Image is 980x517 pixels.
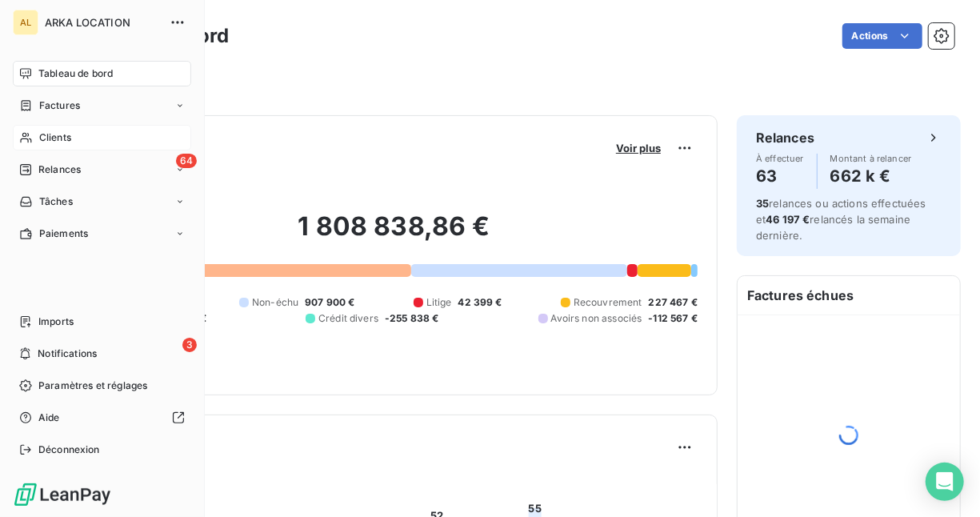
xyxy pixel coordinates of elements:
[756,197,926,242] span: relances ou actions effectuées et relancés la semaine dernière.
[38,162,81,177] span: Relances
[38,66,113,81] span: Tableau de bord
[38,379,147,393] span: Paramètres et réglages
[649,295,698,310] span: 227 467 €
[926,463,964,501] div: Open Intercom Messenger
[252,295,298,310] span: Non-échu
[38,411,60,425] span: Aide
[45,16,160,29] span: ARKA LOCATION
[426,295,452,310] span: Litige
[842,23,922,49] button: Actions
[648,311,698,326] span: -112 567 €
[756,197,769,210] span: 35
[766,213,810,226] span: 46 197 €
[38,315,74,329] span: Imports
[756,163,804,189] h4: 63
[38,443,100,457] span: Déconnexion
[182,338,197,352] span: 3
[551,311,642,326] span: Avoirs non associés
[13,405,191,431] a: Aide
[13,482,112,507] img: Logo LeanPay
[39,226,88,241] span: Paiements
[13,10,38,35] div: AL
[305,295,354,310] span: 907 900 €
[830,163,912,189] h4: 662 k €
[90,210,698,258] h2: 1 808 838,86 €
[39,98,80,113] span: Factures
[756,154,804,163] span: À effectuer
[616,142,661,154] span: Voir plus
[385,311,439,326] span: -255 838 €
[39,130,71,145] span: Clients
[176,154,197,168] span: 64
[756,128,814,147] h6: Relances
[574,295,642,310] span: Recouvrement
[318,311,378,326] span: Crédit divers
[458,295,502,310] span: 42 399 €
[830,154,912,163] span: Montant à relancer
[738,276,960,315] h6: Factures échues
[611,141,666,155] button: Voir plus
[39,194,73,209] span: Tâches
[38,347,97,361] span: Notifications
